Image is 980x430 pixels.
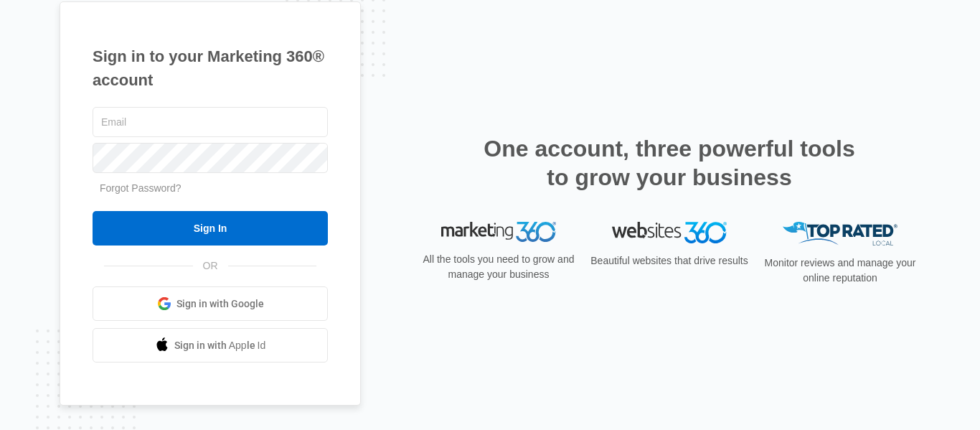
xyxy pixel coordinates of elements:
p: All the tools you need to grow and manage your business [418,252,579,282]
p: Beautiful websites that drive results [589,253,750,268]
a: Sign in with Apple Id [93,328,328,363]
a: Forgot Password? [100,182,182,194]
h2: One account, three powerful tools to grow your business [479,134,859,192]
span: Sign in with Google [176,296,264,312]
a: Sign in with Google [93,286,328,321]
h1: Sign in to your Marketing 360® account [93,45,328,92]
img: Marketing 360 [441,222,556,242]
input: Sign In [93,211,328,246]
img: Websites 360 [612,222,727,243]
input: Email [93,107,328,137]
span: OR [193,258,228,274]
span: Sign in with Apple Id [174,338,266,353]
p: Monitor reviews and manage your online reputation [760,256,920,286]
img: Top Rated Local [783,222,897,246]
